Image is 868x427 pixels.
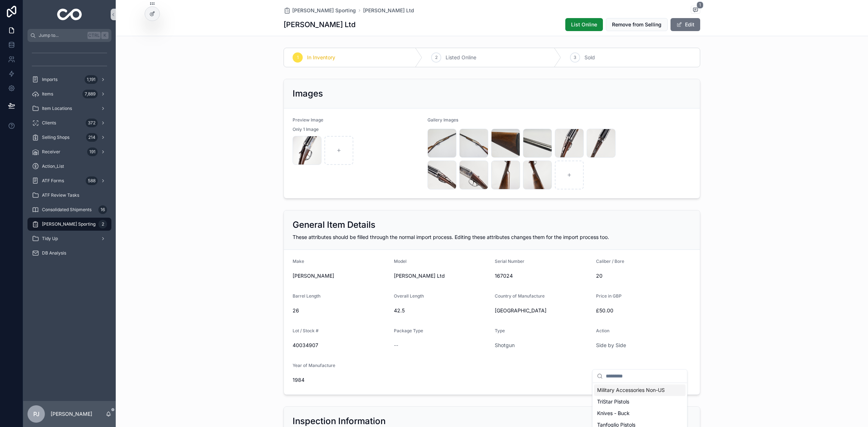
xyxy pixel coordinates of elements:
[293,117,323,123] span: Preview Image
[671,18,700,31] button: Edit
[88,32,101,39] span: Ctrl
[33,410,39,418] span: PJ
[571,21,597,28] span: List Online
[597,398,629,405] span: TriStar Pistols
[42,149,60,155] span: Receiver
[86,119,98,127] div: 372
[596,293,622,299] span: Price in GBP
[42,77,58,82] span: Imports
[691,6,700,15] button: 1
[597,410,630,417] span: Knives - Buck
[27,247,111,260] a: DB Analysis
[42,134,69,140] span: Selling Shops
[42,250,66,256] span: DB Analysis
[284,7,356,14] a: [PERSON_NAME] Sporting
[27,87,111,101] a: Items7,889
[98,205,107,214] div: 16
[42,163,64,169] span: Action_List
[606,18,668,31] button: Remove from Selling
[39,33,85,38] span: Jump to...
[394,259,407,264] span: Model
[394,342,398,349] span: --
[495,307,590,314] span: [GEOGRAPHIC_DATA]
[446,54,476,61] span: Listed Online
[42,120,56,126] span: Clients
[435,55,438,60] span: 2
[27,160,111,173] a: Action_List
[293,234,609,240] span: These attributes should be filled through the normal import process. Editing these attributes cha...
[363,7,414,14] a: [PERSON_NAME] Ltd
[596,328,609,333] span: Action
[98,220,107,229] div: 2
[293,88,323,99] h2: Images
[42,236,58,242] span: Tidy Up
[27,29,111,42] button: Jump to...CtrlK
[394,328,423,333] span: Package Type
[27,189,111,202] a: ATF Review Tasks
[293,376,388,384] span: 1984
[597,387,665,394] span: Military Accessories Non-US
[284,20,356,30] h1: [PERSON_NAME] Ltd
[293,363,335,368] span: Year of Manufacture
[574,55,576,60] span: 3
[27,73,111,86] a: Imports1,191
[307,54,335,61] span: In Inventory
[27,131,111,144] a: Selling Shops214
[27,232,111,245] a: Tidy Up
[495,272,590,279] span: 167024
[27,174,111,187] a: ATF Forms588
[596,307,692,314] span: £50.00
[27,218,111,231] a: [PERSON_NAME] Sporting2
[697,1,703,9] span: 1
[394,307,489,314] span: 42.5
[27,102,111,115] a: Item Locations
[23,42,116,269] div: scrollable content
[87,148,98,156] div: 191
[293,307,388,314] span: 26
[42,221,95,227] span: [PERSON_NAME] Sporting
[293,328,319,333] span: Lot / Stock #
[394,293,424,299] span: Overall Length
[86,133,98,142] div: 214
[42,106,72,111] span: Item Locations
[495,328,505,333] span: Type
[85,75,98,84] div: 1,191
[293,219,375,231] h2: General Item Details
[612,21,661,28] span: Remove from Selling
[596,272,692,279] span: 20
[57,9,82,20] img: App logo
[495,342,515,349] a: Shotgun
[102,33,108,38] span: K
[86,176,98,185] div: 588
[42,192,79,198] span: ATF Review Tasks
[42,91,53,97] span: Items
[293,259,304,264] span: Make
[596,342,626,349] a: Side by Side
[42,178,64,184] span: ATF Forms
[394,272,489,279] span: [PERSON_NAME] Ltd
[51,410,92,418] p: [PERSON_NAME]
[293,342,388,349] span: 40034907
[495,293,545,299] span: Country of Manufacture
[565,18,603,31] button: List Online
[27,116,111,129] a: Clients372
[293,415,386,427] h2: Inspection Information
[293,127,319,132] span: Only 1 Image
[27,203,111,216] a: Consolidated Shipments16
[584,54,595,61] span: Sold
[427,117,458,123] span: Gallery Images
[292,7,356,14] span: [PERSON_NAME] Sporting
[27,145,111,158] a: Receiver191
[596,259,624,264] span: Caliber / Bore
[297,55,299,60] span: 1
[495,259,524,264] span: Serial Number
[82,90,98,98] div: 7,889
[42,207,92,213] span: Consolidated Shipments
[293,293,320,299] span: Barrel Length
[293,272,388,279] span: [PERSON_NAME]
